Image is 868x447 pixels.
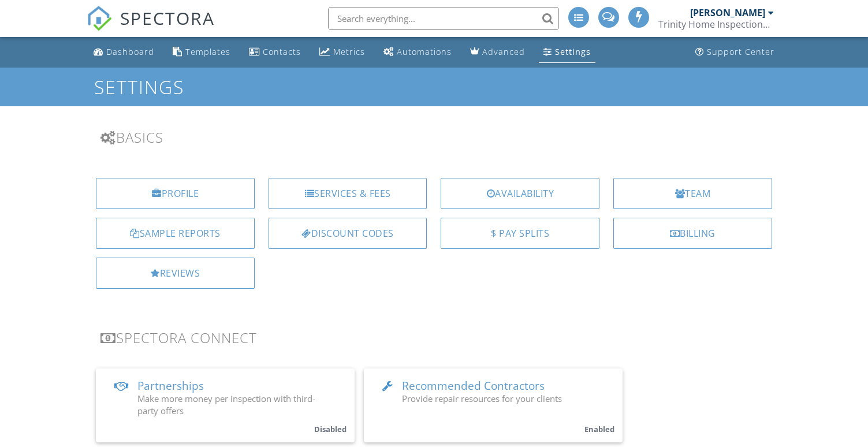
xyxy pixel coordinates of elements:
[100,129,767,145] h3: Basics
[94,77,774,97] h1: Settings
[269,178,427,209] a: Services & Fees
[96,218,255,249] a: Sample Reports
[379,42,456,63] a: Automations (Advanced)
[96,258,255,289] a: Reviews
[96,178,255,209] a: Profile
[613,218,772,249] a: Billing
[584,424,614,434] small: Enabled
[314,424,347,434] small: Disabled
[613,178,772,209] a: Team
[87,16,215,40] a: SPECTORA
[328,7,559,30] input: Search everything...
[96,368,355,442] a: Partnerships Make more money per inspection with third-party offers Disabled
[87,6,112,31] img: The Best Home Inspection Software - Spectora
[397,46,452,57] div: Automations
[269,218,427,249] a: Discount Codes
[658,18,774,30] div: Trinity Home Inspections LLC
[185,46,230,57] div: Templates
[707,46,774,57] div: Support Center
[539,42,595,63] a: Settings
[691,42,779,63] a: Support Center
[690,7,765,18] div: [PERSON_NAME]
[441,218,599,249] a: $ Pay Splits
[315,42,370,63] a: Metrics
[89,42,159,63] a: Dashboard
[100,330,767,345] h3: Spectora Connect
[137,393,315,416] span: Make more money per inspection with third-party offers
[263,46,301,57] div: Contacts
[244,42,306,63] a: Contacts
[441,178,599,209] a: Availability
[137,378,204,393] span: Partnerships
[168,42,235,63] a: Templates
[333,46,365,57] div: Metrics
[465,42,530,63] a: Advanced
[106,46,154,57] div: Dashboard
[364,368,623,442] a: Recommended Contractors Provide repair resources for your clients Enabled
[482,46,525,57] div: Advanced
[402,393,562,404] span: Provide repair resources for your clients
[402,378,545,393] span: Recommended Contractors
[120,6,215,30] span: SPECTORA
[555,46,591,57] div: Settings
